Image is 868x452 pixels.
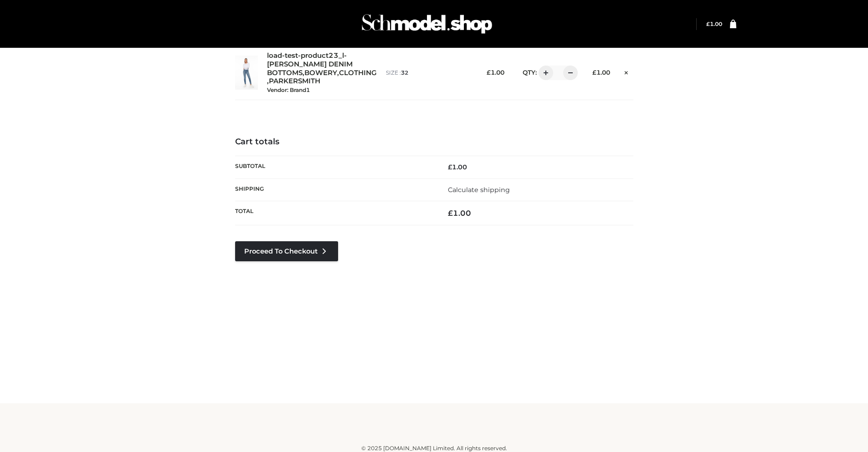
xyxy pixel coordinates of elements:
a: Calculate shipping [448,186,510,194]
img: load-test-product23_l-PARKER SMITH DENIM - 32 [235,56,258,90]
bdi: 1.00 [706,20,722,27]
p: size : [386,69,468,77]
span: £ [706,20,710,27]
a: £1.00 [706,20,722,27]
a: load-test-product23_l-[PERSON_NAME] DENIM [267,51,366,69]
bdi: 1.00 [448,208,471,218]
span: £ [448,163,452,171]
bdi: 1.00 [448,163,467,171]
span: £ [487,69,491,76]
span: 32 [401,69,408,76]
a: Proceed to Checkout [235,241,338,261]
th: Subtotal [235,156,434,178]
h4: Cart totals [235,137,633,147]
bdi: 1.00 [592,69,610,76]
a: PARKERSMITH [269,77,320,86]
div: QTY: [514,66,575,80]
img: Schmodel Admin 964 [359,6,495,42]
th: Shipping [235,178,434,201]
small: Vendor: Brand1 [267,86,310,93]
div: , , , [267,51,377,94]
a: CLOTHING [339,69,377,77]
span: £ [592,69,596,76]
th: Total [235,201,434,225]
span: £ [448,208,453,218]
a: BOWERY [304,69,337,77]
a: BOTTOMS [267,69,303,77]
a: Remove this item [619,66,633,78]
bdi: 1.00 [487,69,504,76]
